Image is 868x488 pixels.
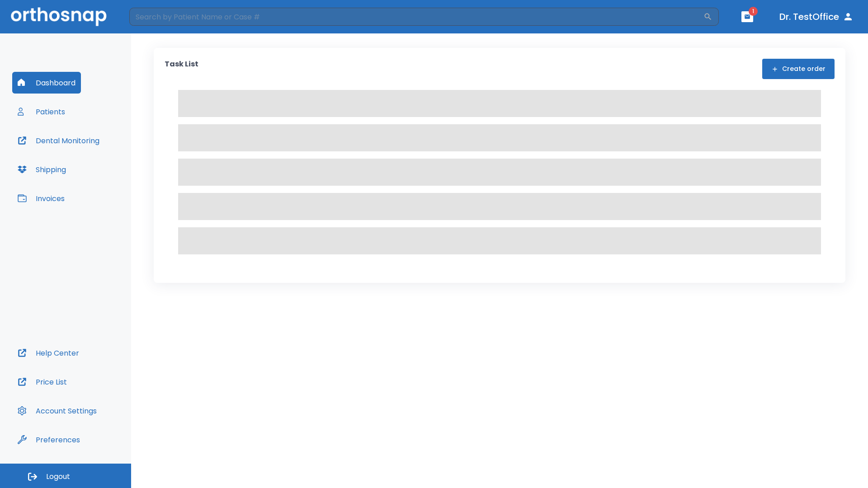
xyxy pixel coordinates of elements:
input: Search by Patient Name or Case # [129,8,703,26]
button: Price List [12,371,72,393]
img: Orthosnap [11,7,107,26]
button: Preferences [12,429,85,450]
span: Logout [46,472,70,482]
button: Invoices [12,188,70,209]
span: 1 [749,7,758,16]
button: Account Settings [12,400,102,422]
p: Task List [165,59,198,79]
button: Dr. TestOffice [776,9,857,25]
button: Shipping [12,159,71,180]
button: Dashboard [12,72,81,94]
button: Help Center [12,342,85,364]
button: Dental Monitoring [12,130,105,151]
button: Patients [12,101,71,122]
button: Create order [762,59,835,79]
